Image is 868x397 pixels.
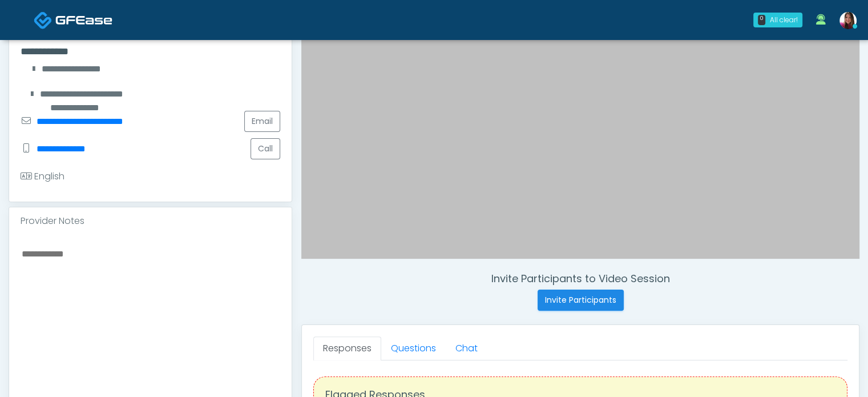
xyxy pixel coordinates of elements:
[538,290,624,311] button: Invite Participants
[9,5,43,39] button: Open LiveChat chat widget
[839,12,857,29] img: Megan McComy
[251,138,280,159] button: Call
[313,336,381,360] a: Responses
[244,111,280,132] a: Email
[55,14,112,26] img: Docovia
[21,170,64,183] div: English
[34,11,53,30] img: Docovia
[446,336,487,360] a: Chat
[301,272,859,285] h4: Invite Participants to Video Session
[381,336,446,360] a: Questions
[34,1,112,38] a: Docovia
[758,15,765,25] div: 0
[746,8,809,32] a: 0 All clear!
[770,15,798,25] div: All clear!
[9,207,292,235] div: Provider Notes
